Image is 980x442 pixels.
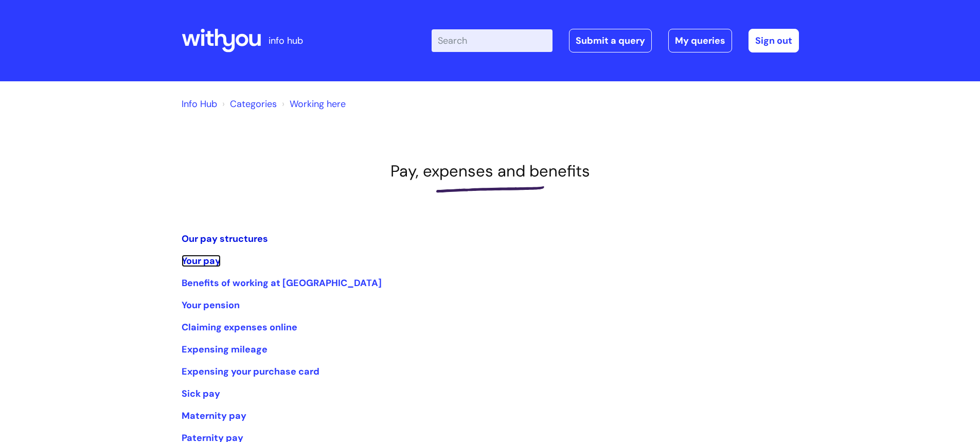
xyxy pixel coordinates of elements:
[182,321,297,333] a: Claiming expenses online
[182,387,220,400] a: Sick pay
[182,410,246,422] a: Maternity pay
[432,29,799,52] div: | -
[182,233,268,245] a: Our pay structures
[290,98,346,110] a: Working here
[182,162,799,181] h1: Pay, expenses and benefits
[668,29,732,52] a: My queries
[220,96,277,112] li: Solution home
[432,29,553,52] input: Search
[182,299,240,311] a: Your pension
[230,98,277,110] a: Categories
[569,29,652,52] a: Submit a query
[269,32,303,49] p: info hub
[182,277,382,289] a: Benefits of working at [GEOGRAPHIC_DATA]
[182,343,268,356] a: Expensing mileage
[182,255,221,267] a: Your pay
[182,98,217,110] a: Info Hub
[749,29,799,52] a: Sign out
[182,365,319,378] a: Expensing your purchase card
[279,96,346,112] li: Working here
